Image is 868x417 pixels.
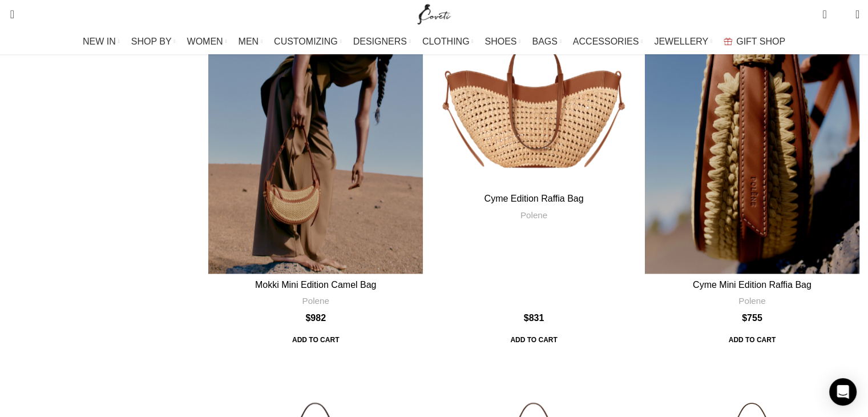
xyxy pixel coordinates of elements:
[532,30,561,53] a: BAGS
[823,6,832,14] span: 0
[520,209,547,221] a: Polene
[131,36,172,47] span: SHOP BY
[573,36,639,47] span: ACCESSORIES
[239,36,259,47] span: MEN
[3,3,14,26] a: Search
[724,30,785,53] a: GIFT SHOP
[353,30,411,53] a: DESIGNERS
[742,313,747,323] span: $
[305,313,310,323] span: $
[524,313,529,323] span: $
[835,3,847,26] div: My Wishlist
[3,30,865,53] div: Main navigation
[284,330,347,351] a: Add to cart: “Mokki Mini Edition Camel Bag”
[721,330,784,351] span: Add to cart
[255,280,377,290] a: Mokki Mini Edition Camel Bag
[817,3,832,26] a: 0
[302,295,329,307] a: Polene
[187,36,223,47] span: WOMEN
[415,9,453,18] a: Site logo
[693,280,812,290] a: Cyme Mini Edition Raffia Bag
[532,36,557,47] span: BAGS
[485,36,516,47] span: SHOES
[838,11,846,20] span: 0
[284,330,347,351] span: Add to cart
[422,36,470,47] span: CLOTHING
[736,36,785,47] span: GIFT SHOP
[524,313,544,323] bdi: 831
[274,36,338,47] span: CUSTOMIZING
[131,30,176,53] a: SHOP BY
[484,194,583,203] a: Cyme Edition Raffia Bag
[724,38,732,45] img: GiftBag
[274,30,342,53] a: CUSTOMIZING
[742,313,762,323] bdi: 755
[305,313,326,323] bdi: 982
[502,330,565,351] a: Add to cart: “Cyme Edition Raffia Bag”
[654,36,708,47] span: JEWELLERY
[573,30,643,53] a: ACCESSORIES
[239,30,263,53] a: MEN
[187,30,227,53] a: WOMEN
[721,330,784,351] a: Add to cart: “Cyme Mini Edition Raffia Bag”
[829,378,857,406] div: Open Intercom Messenger
[485,30,520,53] a: SHOES
[353,36,407,47] span: DESIGNERS
[83,36,116,47] span: NEW IN
[83,30,120,53] a: NEW IN
[654,30,712,53] a: JEWELLERY
[502,330,565,351] span: Add to cart
[738,295,765,307] a: Polene
[422,30,474,53] a: CLOTHING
